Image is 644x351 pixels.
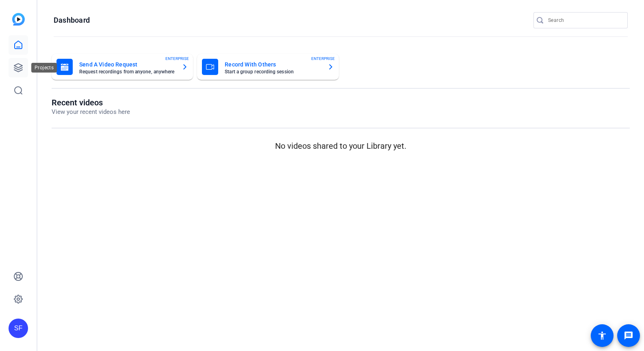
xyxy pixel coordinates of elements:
[12,13,25,26] img: blue-gradient.svg
[548,15,621,25] input: Search
[624,331,633,340] mat-icon: message
[52,107,130,117] p: View your recent videos here
[225,60,321,69] mat-card-title: Record With Others
[79,60,175,69] mat-card-title: Send A Video Request
[597,331,607,340] mat-icon: accessibility
[311,56,335,62] span: ENTERPRISE
[197,54,338,80] button: Record With OthersStart a group recording sessionENTERPRISE
[52,54,193,80] button: Send A Video RequestRequest recordings from anyone, anywhereENTERPRISE
[54,15,90,25] h1: Dashboard
[225,69,321,74] mat-card-subtitle: Start a group recording session
[52,140,630,152] p: No videos shared to your Library yet.
[31,63,57,73] div: Projects
[52,98,130,107] h1: Recent videos
[165,56,189,62] span: ENTERPRISE
[79,69,175,74] mat-card-subtitle: Request recordings from anyone, anywhere
[9,319,28,338] div: SF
